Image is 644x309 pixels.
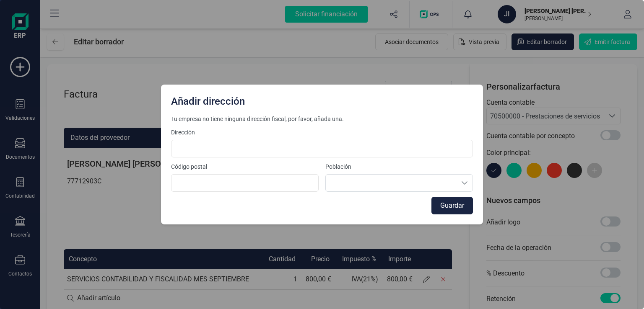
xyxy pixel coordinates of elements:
[171,128,473,136] label: Dirección
[171,115,473,123] span: Tu empresa no tiene ninguna dirección fiscal, por favor, añada una.
[171,162,319,171] label: Código postal
[168,91,476,108] div: Añadir dirección
[325,162,473,171] label: Población
[431,197,473,214] button: Guardar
